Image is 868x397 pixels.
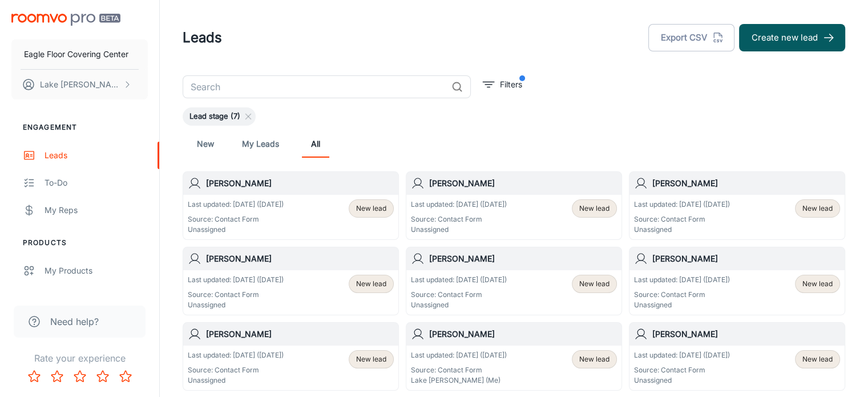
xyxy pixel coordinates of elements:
a: [PERSON_NAME]Last updated: [DATE] ([DATE])Source: Contact FormUnassignedNew lead [629,247,845,315]
p: Source: Contact Form [411,290,507,300]
p: Source: Contact Form [634,214,730,224]
a: [PERSON_NAME]Last updated: [DATE] ([DATE])Source: Contact FormUnassignedNew lead [183,322,399,391]
p: Source: Contact Form [411,214,507,224]
button: Eagle Floor Covering Center [11,39,148,69]
a: My Leads [242,130,279,158]
p: Last updated: [DATE] ([DATE]) [634,350,730,360]
p: Source: Contact Form [634,290,730,300]
div: My Reps [45,204,148,216]
button: Rate 4 star [91,365,114,388]
button: Rate 3 star [68,365,91,388]
span: New lead [802,279,833,289]
span: Lead stage (7) [183,111,247,122]
button: filter [480,75,525,94]
p: Unassigned [634,224,730,235]
span: New lead [356,279,386,289]
a: [PERSON_NAME]Last updated: [DATE] ([DATE])Source: Contact FormLake [PERSON_NAME] (Me)New lead [406,322,622,391]
p: Rate your experience [9,351,150,365]
button: Rate 1 star [23,365,46,388]
a: [PERSON_NAME]Last updated: [DATE] ([DATE])Source: Contact FormUnassignedNew lead [406,247,622,315]
span: New lead [579,279,609,289]
div: Suppliers [45,292,148,304]
h6: [PERSON_NAME] [652,177,840,190]
p: Unassigned [411,224,507,235]
p: Last updated: [DATE] ([DATE]) [411,275,507,285]
a: [PERSON_NAME]Last updated: [DATE] ([DATE])Source: Contact FormUnassignedNew lead [183,247,399,315]
input: Search [183,75,447,98]
h6: [PERSON_NAME] [206,177,394,190]
a: New [192,130,219,158]
p: Last updated: [DATE] ([DATE]) [634,199,730,210]
a: [PERSON_NAME]Last updated: [DATE] ([DATE])Source: Contact FormUnassignedNew lead [629,322,845,391]
h6: [PERSON_NAME] [429,177,617,190]
p: Unassigned [634,375,730,386]
p: Source: Contact Form [188,365,284,375]
span: New lead [356,203,386,214]
div: Lead stage (7) [183,107,256,126]
h1: Leads [183,27,222,48]
span: Need help? [50,315,99,328]
a: All [302,130,329,158]
div: My Products [45,264,148,277]
p: Unassigned [634,300,730,310]
button: Export CSV [648,24,734,51]
p: Unassigned [188,224,284,235]
h6: [PERSON_NAME] [206,252,394,265]
p: Last updated: [DATE] ([DATE]) [411,350,507,360]
p: Last updated: [DATE] ([DATE]) [188,350,284,360]
h6: [PERSON_NAME] [429,328,617,340]
p: Source: Contact Form [188,214,284,224]
p: Last updated: [DATE] ([DATE]) [634,275,730,285]
a: [PERSON_NAME]Last updated: [DATE] ([DATE])Source: Contact FormUnassignedNew lead [406,171,622,240]
p: Source: Contact Form [634,365,730,375]
p: Last updated: [DATE] ([DATE]) [188,275,284,285]
span: New lead [579,354,609,364]
p: Lake [PERSON_NAME] (Me) [411,375,507,386]
p: Last updated: [DATE] ([DATE]) [188,199,284,210]
a: [PERSON_NAME]Last updated: [DATE] ([DATE])Source: Contact FormUnassignedNew lead [183,171,399,240]
h6: [PERSON_NAME] [652,328,840,340]
p: Lake [PERSON_NAME] [40,78,120,91]
p: Source: Contact Form [411,365,507,375]
p: Unassigned [188,300,284,310]
p: Unassigned [411,300,507,310]
button: Lake [PERSON_NAME] [11,70,148,99]
span: New lead [356,354,386,364]
div: Leads [45,149,148,162]
span: New lead [802,203,833,214]
p: Filters [500,78,522,91]
p: Eagle Floor Covering Center [24,48,128,61]
p: Last updated: [DATE] ([DATE]) [411,199,507,210]
h6: [PERSON_NAME] [429,252,617,265]
span: New lead [802,354,833,364]
button: Rate 2 star [46,365,68,388]
img: Roomvo PRO Beta [11,14,120,26]
button: Rate 5 star [114,365,137,388]
p: Source: Contact Form [188,290,284,300]
p: Unassigned [188,375,284,386]
button: Create new lead [739,24,845,51]
h6: [PERSON_NAME] [206,328,394,340]
div: To-do [45,177,148,189]
span: New lead [579,203,609,214]
h6: [PERSON_NAME] [652,252,840,265]
a: [PERSON_NAME]Last updated: [DATE] ([DATE])Source: Contact FormUnassignedNew lead [629,171,845,240]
